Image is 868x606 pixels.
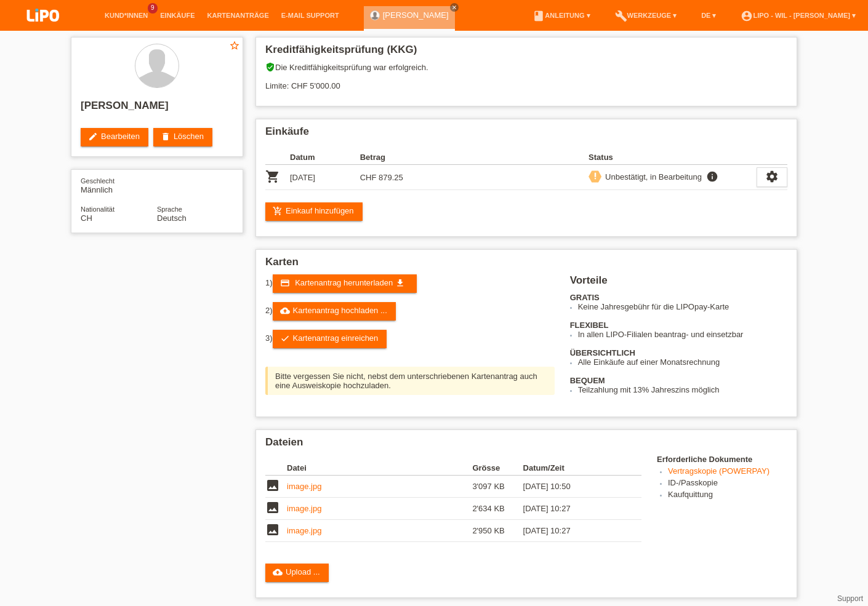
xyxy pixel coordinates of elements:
b: ÜBERSICHTLICH [570,348,635,357]
i: verified_user [265,62,275,72]
h2: Vorteile [570,274,787,293]
a: deleteLöschen [153,128,212,146]
i: build [615,10,627,22]
i: add_shopping_cart [273,206,283,216]
i: cloud_upload [273,567,283,577]
span: Sprache [157,205,182,213]
a: image.jpg [287,526,321,535]
td: 3'097 KB [472,476,523,498]
i: edit [88,132,98,142]
a: checkKartenantrag einreichen [273,330,387,348]
b: FLEXIBEL [570,321,609,330]
a: account_circleLIPO - Wil - [PERSON_NAME] ▾ [734,12,862,19]
span: Kartenantrag herunterladen [295,278,393,287]
div: Bitte vergessen Sie nicht, nebst dem unterschriebenen Kartenantrag auch eine Ausweiskopie hochzul... [265,367,555,395]
h2: [PERSON_NAME] [81,100,233,118]
i: delete [161,132,171,142]
td: 2'634 KB [472,498,523,520]
i: check [280,333,290,343]
a: DE ▾ [695,12,722,19]
a: close [450,3,459,12]
span: Nationalität [81,205,115,213]
a: Support [837,594,863,603]
div: 1) [265,274,555,293]
div: Die Kreditfähigkeitsprüfung war erfolgreich. Limite: CHF 5'000.00 [265,62,787,100]
b: GRATIS [570,293,600,302]
a: LIPO pay [12,25,74,34]
li: In allen LIPO-Filialen beantrag- und einsetzbar [578,330,787,339]
i: book [532,10,545,22]
th: Datum [290,150,360,165]
a: Kartenanträge [201,12,275,19]
th: Betrag [360,150,430,165]
span: Schweiz [81,213,92,223]
a: [PERSON_NAME] [383,10,449,20]
th: Grösse [472,461,523,476]
td: [DATE] 10:50 [523,476,624,498]
a: image.jpg [287,504,321,513]
i: settings [765,170,779,183]
a: E-Mail Support [275,12,345,19]
a: image.jpg [287,482,321,491]
a: buildWerkzeuge ▾ [609,12,683,19]
span: Geschlecht [81,177,115,185]
td: 2'950 KB [472,520,523,542]
i: get_app [395,278,405,288]
i: close [451,4,457,10]
a: Vertragskopie (POWERPAY) [668,466,770,476]
i: POSP00026624 [265,169,280,184]
h2: Einkäufe [265,126,787,144]
i: info [705,170,720,183]
a: add_shopping_cartEinkauf hinzufügen [265,202,363,221]
th: Datum/Zeit [523,461,624,476]
a: editBearbeiten [81,128,148,146]
td: [DATE] 10:27 [523,498,624,520]
i: account_circle [741,10,753,22]
a: credit_card Kartenantrag herunterladen get_app [273,274,417,293]
i: image [265,522,280,537]
div: 3) [265,330,555,348]
h4: Erforderliche Dokumente [657,455,787,464]
div: Männlich [81,176,157,194]
a: Kund*innen [98,12,154,19]
i: cloud_upload [280,306,290,316]
td: CHF 879.25 [360,165,430,190]
i: priority_high [591,172,600,180]
li: ID-/Passkopie [668,478,787,490]
li: Alle Einkäufe auf einer Monatsrechnung [578,357,787,367]
td: [DATE] 10:27 [523,520,624,542]
div: 2) [265,302,555,321]
th: Datei [287,461,472,476]
td: [DATE] [290,165,360,190]
span: Deutsch [157,213,187,223]
a: bookAnleitung ▾ [526,12,596,19]
th: Status [589,150,757,165]
li: Teilzahlung mit 13% Jahreszins möglich [578,385,787,394]
h2: Kreditfähigkeitsprüfung (KKG) [265,44,787,62]
b: BEQUEM [570,376,605,385]
a: star_border [229,40,240,53]
h2: Dateien [265,436,787,455]
a: Einkäufe [154,12,201,19]
div: Unbestätigt, in Bearbeitung [601,170,702,183]
a: cloud_uploadUpload ... [265,564,329,582]
i: star_border [229,40,240,51]
i: image [265,500,280,515]
span: 9 [148,3,158,14]
h2: Karten [265,256,787,274]
i: image [265,478,280,493]
a: cloud_uploadKartenantrag hochladen ... [273,302,396,321]
li: Kaufquittung [668,490,787,501]
i: credit_card [280,278,290,288]
li: Keine Jahresgebühr für die LIPOpay-Karte [578,302,787,311]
